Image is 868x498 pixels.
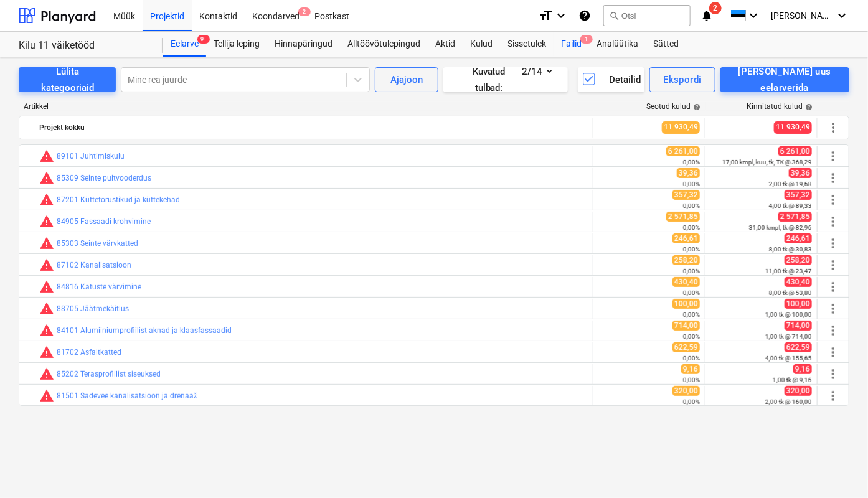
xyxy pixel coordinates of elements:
span: 100,00 [785,299,812,309]
div: Kinnitatud kulud [747,102,813,111]
small: 11,00 tk @ 23,47 [765,268,812,275]
div: Ekspordi [663,72,701,88]
small: 8,00 tk @ 30,83 [769,246,812,253]
small: 0,00% [683,181,700,187]
span: Rohkem tegevusi [826,345,841,360]
small: 1,00 tk @ 714,00 [765,333,812,340]
span: 357,32 [785,190,812,200]
button: Kuvatud tulbad:2/14 [443,67,568,92]
span: 357,32 [672,190,700,200]
span: Seotud kulud ületavad prognoosi [39,214,54,229]
div: Aktid [428,32,463,57]
a: Eelarve9+ [163,32,206,57]
a: 81501 Sadevee kanalisatsioon ja drenaaž [57,392,197,400]
span: Rohkem tegevusi [826,171,841,186]
span: Rohkem tegevusi [826,214,841,229]
div: Ajajoon [390,72,423,88]
span: 320,00 [785,386,812,396]
small: 4,00 tk @ 155,65 [765,355,812,362]
small: 1,00 tk @ 9,16 [773,377,812,383]
small: 2,00 tk @ 19,68 [769,181,812,187]
div: Hinnapäringud [267,32,340,57]
a: 84905 Fassaadi krohvimine [57,217,151,226]
span: Seotud kulud ületavad prognoosi [39,236,54,251]
span: Rohkem tegevusi [826,120,841,135]
span: 9,16 [681,364,700,374]
a: Analüütika [589,32,646,57]
small: 0,00% [683,202,700,209]
div: Eelarve [163,32,206,57]
a: 84816 Katuste värvimine [57,283,141,291]
span: 39,36 [677,168,700,178]
a: 88705 Jäätmekäitlus [57,304,129,313]
span: 258,20 [672,255,700,265]
button: Ajajoon [375,67,438,92]
a: 87201 Küttetorustikud ja küttekehad [57,195,180,204]
i: Abikeskus [578,8,591,23]
span: 622,59 [672,342,700,352]
small: 2,00 tk @ 160,00 [765,398,812,405]
div: [PERSON_NAME] uus eelarverida [734,63,836,96]
span: 6 261,00 [778,146,812,156]
span: 11 930,49 [774,121,812,133]
small: 0,00% [683,246,700,253]
span: Rohkem tegevusi [826,149,841,164]
small: 0,00% [683,398,700,405]
span: Rohkem tegevusi [826,301,841,316]
a: Kulud [463,32,500,57]
a: Failid1 [554,32,589,57]
span: Rohkem tegevusi [826,323,841,338]
span: 2 [709,2,722,14]
small: 0,00% [683,333,700,340]
span: 1 [580,35,593,44]
span: [PERSON_NAME] [771,11,833,21]
i: keyboard_arrow_down [554,8,568,23]
a: 85202 Terasprofiilist siseuksed [57,370,161,378]
i: keyboard_arrow_down [746,8,761,23]
div: Seotud kulud [646,102,701,111]
small: 17,00 kmpl, kuu, tk, TK @ 368,29 [722,159,812,166]
button: Lülita kategooriaid [19,67,116,92]
div: Failid [554,32,589,57]
small: 0,00% [683,268,700,275]
div: Projekt kokku [39,118,588,138]
span: Rohkem tegevusi [826,258,841,273]
a: 85303 Seinte värvkatted [57,239,138,248]
small: 0,00% [683,224,700,231]
div: Sissetulek [500,32,554,57]
span: Rohkem tegevusi [826,236,841,251]
span: 11 930,49 [662,121,700,133]
span: Seotud kulud ületavad prognoosi [39,280,54,294]
span: 622,59 [785,342,812,352]
span: Seotud kulud ületavad prognoosi [39,192,54,207]
small: 8,00 tk @ 53,80 [769,289,812,296]
a: Sätted [646,32,686,57]
div: Alltöövõtulepingud [340,32,428,57]
div: Lülita kategooriaid [34,63,101,96]
small: 31,00 kmpl, tk @ 82,96 [749,224,812,231]
a: Tellija leping [206,32,267,57]
small: 0,00% [683,159,700,166]
span: Seotud kulud ületavad prognoosi [39,345,54,360]
span: 6 261,00 [666,146,700,156]
span: Rohkem tegevusi [826,367,841,382]
div: Artikkel [19,102,594,111]
small: 0,00% [683,289,700,296]
span: 430,40 [785,277,812,287]
span: search [609,11,619,21]
i: notifications [701,8,713,23]
span: 2 [298,7,311,16]
span: 9,16 [793,364,812,374]
span: 2 571,85 [666,212,700,222]
span: 714,00 [785,321,812,331]
iframe: Chat Widget [806,438,868,498]
small: 0,00% [683,355,700,362]
i: keyboard_arrow_down [834,8,849,23]
span: 100,00 [672,299,700,309]
span: Seotud kulud ületavad prognoosi [39,301,54,316]
small: 1,00 tk @ 100,00 [765,311,812,318]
